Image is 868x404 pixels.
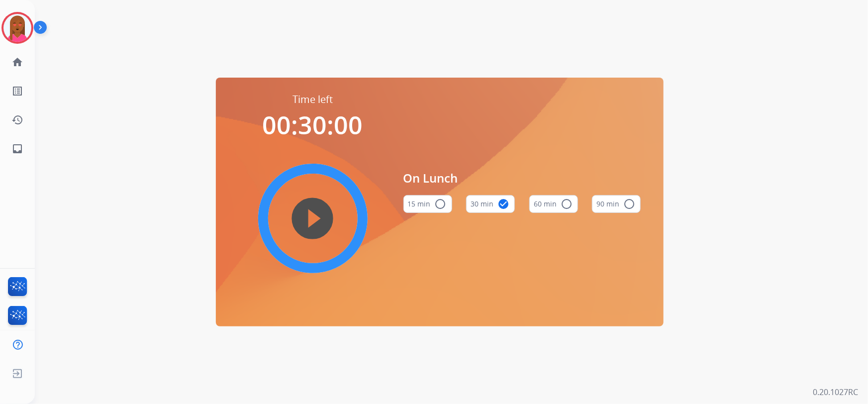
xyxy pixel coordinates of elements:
[623,198,635,210] mat-icon: radio_button_unchecked
[11,56,23,68] mat-icon: home
[11,143,23,155] mat-icon: inbox
[592,195,641,213] button: 90 min
[263,108,363,142] span: 00:30:00
[435,198,447,210] mat-icon: radio_button_unchecked
[403,169,641,187] span: On Lunch
[529,195,578,213] button: 60 min
[466,195,515,213] button: 30 min
[497,198,509,210] mat-icon: check_circle
[3,14,31,42] img: avatar
[307,212,319,224] mat-icon: play_circle_filled
[561,198,573,210] mat-icon: radio_button_unchecked
[11,85,23,97] mat-icon: list_alt
[11,114,23,126] mat-icon: history
[292,93,333,106] span: Time left
[813,386,858,398] p: 0.20.1027RC
[403,195,452,213] button: 15 min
